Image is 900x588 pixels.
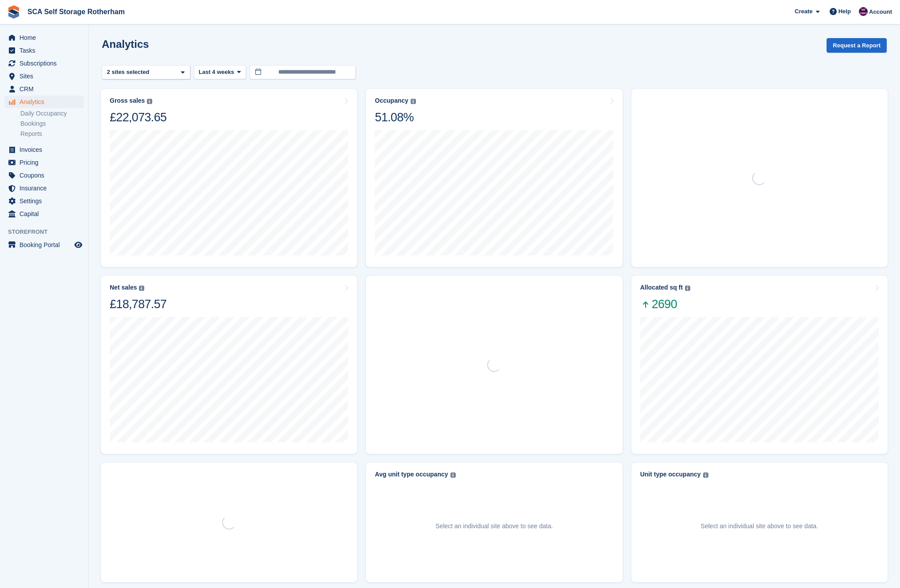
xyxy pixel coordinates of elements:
a: menu [4,44,84,57]
img: icon-info-grey-7440780725fd019a000dd9b08b2336e03edf1995a4989e88bcd33f0948082b44.svg [411,99,416,104]
img: icon-info-grey-7440780725fd019a000dd9b08b2336e03edf1995a4989e88bcd33f0948082b44.svg [703,472,708,478]
p: Select an individual site above to see data. [435,522,553,531]
img: icon-info-grey-7440780725fd019a000dd9b08b2336e03edf1995a4989e88bcd33f0948082b44.svg [450,472,456,478]
a: menu [4,143,84,156]
a: Preview store [73,240,84,250]
span: Account [869,8,892,16]
p: Select an individual site above to see data. [701,522,818,531]
img: icon-info-grey-7440780725fd019a000dd9b08b2336e03edf1995a4989e88bcd33f0948082b44.svg [139,286,144,291]
div: Allocated sq ft [640,284,683,291]
a: Reports [20,130,84,138]
div: 2 sites selected [105,68,153,77]
div: £18,787.57 [110,297,166,312]
a: menu [4,83,84,95]
img: icon-info-grey-7440780725fd019a000dd9b08b2336e03edf1995a4989e88bcd33f0948082b44.svg [147,99,152,104]
span: Analytics [19,96,73,108]
span: Subscriptions [19,57,73,70]
img: icon-info-grey-7440780725fd019a000dd9b08b2336e03edf1995a4989e88bcd33f0948082b44.svg [685,286,690,291]
span: Last 4 weeks [199,68,234,77]
span: Home [19,31,73,44]
span: Insurance [19,182,73,194]
a: menu [4,156,84,169]
a: SCA Self Storage Rotherham [24,4,128,19]
div: Occupancy [375,97,408,104]
a: Daily Occupancy [20,109,84,118]
a: Bookings [20,120,84,128]
span: Invoices [19,143,73,156]
a: menu [4,195,84,207]
div: 51.08% [375,110,415,125]
span: Help [838,7,851,16]
div: Gross sales [110,97,145,104]
span: Booking Portal [19,239,73,251]
a: menu [4,31,84,44]
span: Capital [19,208,73,220]
span: CRM [19,83,73,95]
div: Unit type occupancy [640,471,701,478]
button: Last 4 weeks [194,65,246,80]
a: menu [4,169,84,182]
h2: Analytics [102,38,149,50]
span: Sites [19,70,73,82]
span: Storefront [8,228,88,236]
img: Dale Chapman [859,7,868,16]
span: Pricing [19,156,73,169]
span: 2690 [640,297,690,312]
span: Coupons [19,169,73,182]
a: menu [4,57,84,70]
div: Net sales [110,284,137,291]
button: Request a Report [827,38,887,53]
span: Settings [19,195,73,207]
a: menu [4,239,84,251]
a: menu [4,182,84,194]
a: menu [4,96,84,108]
span: Tasks [19,44,73,57]
span: Create [795,7,812,16]
div: £22,073.65 [110,110,166,125]
div: Avg unit type occupancy [375,471,448,478]
img: stora-icon-8386f47178a22dfd0bd8f6a31ec36ba5ce8667c1dd55bd0f319d3a0aa187defe.svg [7,5,20,19]
a: menu [4,70,84,82]
a: menu [4,208,84,220]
